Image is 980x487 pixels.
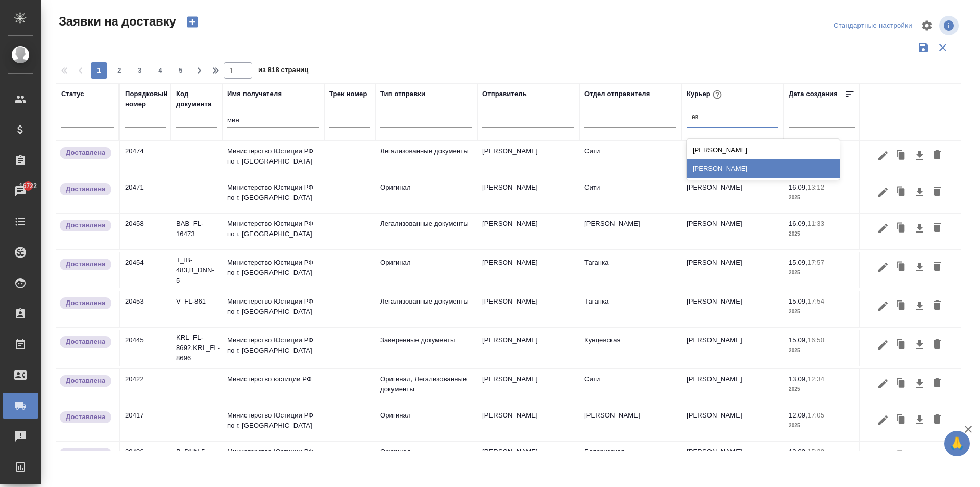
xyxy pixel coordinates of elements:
[171,214,222,249] td: BAB_FL-16473
[807,297,824,305] p: 17:54
[173,65,189,76] span: 5
[132,65,148,76] span: 3
[222,369,324,405] td: Министерство юстиции РФ
[874,296,892,316] button: Редактировать
[789,384,855,395] p: 2025
[789,307,855,317] p: 2025
[59,258,114,271] div: Документы доставлены, фактическая дата доставки проставиться автоматически
[477,252,579,288] td: [PERSON_NAME]
[222,291,324,327] td: Министерство Юстиции РФ по г. [GEOGRAPHIC_DATA]
[222,405,324,441] td: Министерство Юстиции РФ по г. [GEOGRAPHIC_DATA]
[66,220,105,230] p: Доставлена
[911,335,928,355] button: Скачать
[928,447,946,466] button: Удалить
[120,141,171,177] td: 20474
[928,335,946,355] button: Удалить
[681,405,783,441] td: [PERSON_NAME]
[375,369,477,405] td: Оригинал, Легализованные документы
[807,259,824,266] p: 17:57
[477,141,579,177] td: [PERSON_NAME]
[59,296,114,310] div: Документы доставлены, фактическая дата доставки проставиться автоматически
[789,375,807,383] p: 13.09,
[911,374,928,393] button: Скачать
[120,442,171,477] td: 20406
[911,296,928,316] button: Скачать
[66,184,105,194] p: Доставлена
[789,336,807,344] p: 15.09,
[66,148,105,158] p: Доставлена
[66,298,105,308] p: Доставлена
[789,183,807,191] p: 16.09,
[710,88,724,101] button: При выборе курьера статус заявки автоматически поменяется на «Принята»
[939,16,961,35] span: Посмотреть информацию
[831,18,915,34] div: split button
[874,146,892,166] button: Редактировать
[59,182,114,196] div: Документы доставлены, фактическая дата доставки проставиться автоматически
[120,214,171,249] td: 20458
[874,335,892,355] button: Редактировать
[329,89,367,99] div: Трек номер
[874,182,892,202] button: Редактировать
[120,405,171,441] td: 20417
[892,296,911,316] button: Клонировать
[928,258,946,277] button: Удалить
[120,291,171,327] td: 20453
[681,214,783,249] td: [PERSON_NAME]
[911,410,928,430] button: Скачать
[579,291,681,327] td: Таганка
[375,405,477,441] td: Оригинал
[579,141,681,177] td: Сити
[132,62,148,79] button: 3
[789,421,855,431] p: 2025
[66,259,105,269] p: Доставлена
[874,219,892,238] button: Редактировать
[948,433,966,454] span: 🙏
[681,330,783,366] td: [PERSON_NAME]
[911,219,928,238] button: Скачать
[807,411,824,419] p: 17:05
[111,62,128,79] button: 2
[579,252,681,288] td: Таганка
[477,330,579,366] td: [PERSON_NAME]
[584,89,650,99] div: Отдел отправителя
[687,141,840,159] div: [PERSON_NAME]
[807,183,824,191] p: 13:12
[874,410,892,430] button: Редактировать
[892,410,911,430] button: Клонировать
[120,252,171,288] td: 20454
[892,258,911,277] button: Клонировать
[874,258,892,277] button: Редактировать
[911,447,928,466] button: Скачать
[892,335,911,355] button: Клонировать
[222,252,324,288] td: Министерство Юстиции РФ по г. [GEOGRAPHIC_DATA]
[681,141,783,177] td: [PERSON_NAME]
[120,177,171,213] td: 20471
[375,442,477,477] td: Оригинал
[222,214,324,249] td: Министерство Юстиции РФ по г. [GEOGRAPHIC_DATA]
[171,442,222,477] td: B_DNN-5
[789,345,855,356] p: 2025
[789,259,807,266] p: 15.09,
[59,219,114,233] div: Документы доставлены, фактическая дата доставки проставиться автоматически
[59,447,114,460] div: Документы доставлены, фактическая дата доставки проставиться автоматически
[928,410,946,430] button: Удалить
[120,369,171,405] td: 20422
[477,177,579,213] td: [PERSON_NAME]
[789,297,807,305] p: 15.09,
[222,330,324,366] td: Министерство Юстиции РФ по г. [GEOGRAPHIC_DATA]
[911,182,928,202] button: Скачать
[125,89,168,109] div: Порядковый номер
[59,335,114,349] div: Документы доставлены, фактическая дата доставки проставиться автоматически
[152,65,168,76] span: 4
[911,146,928,166] button: Скачать
[681,291,783,327] td: [PERSON_NAME]
[66,337,105,347] p: Доставлена
[928,374,946,393] button: Удалить
[789,448,807,455] p: 12.09,
[375,141,477,177] td: Легализованные документы
[807,375,824,383] p: 12:34
[579,330,681,366] td: Кунцевская
[892,447,911,466] button: Клонировать
[874,374,892,393] button: Редактировать
[222,442,324,477] td: Министерство Юстиции РФ по г. [GEOGRAPHIC_DATA]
